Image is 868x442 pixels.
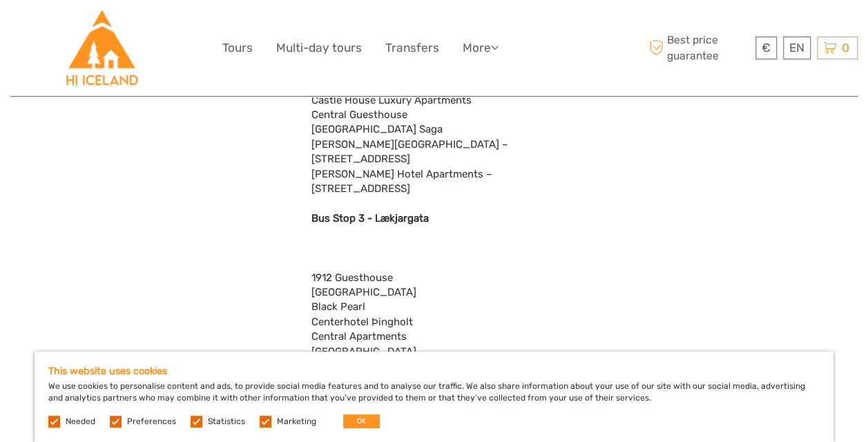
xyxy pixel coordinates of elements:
[343,414,380,428] button: OK
[48,365,820,377] h5: This website uses cookies
[311,212,429,224] b: Bus Stop 3 - Lækjargata
[127,416,176,427] label: Preferences
[208,416,245,427] label: Statistics
[64,10,139,86] img: Hostelling International
[646,32,752,63] span: Best price guarantee
[66,416,95,427] label: Needed
[159,21,175,38] button: Open LiveChat chat widget
[277,416,316,427] label: Marketing
[783,37,811,59] div: EN
[276,38,362,58] a: Multi-day tours
[463,38,499,58] a: More
[35,352,833,442] div: We use cookies to personalise content and ads, to provide social media features and to analyse ou...
[840,41,851,55] span: 0
[762,41,771,55] span: €
[19,24,156,35] p: We're away right now. Please check back later!
[222,38,253,58] a: Tours
[385,38,439,58] a: Transfers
